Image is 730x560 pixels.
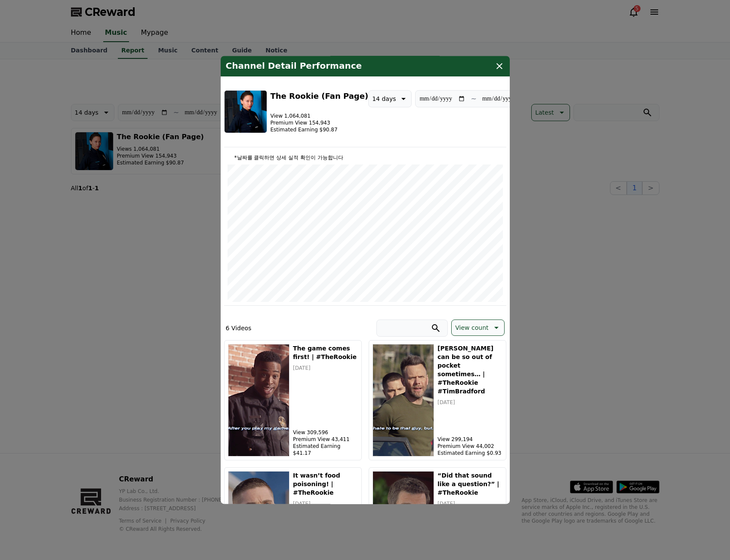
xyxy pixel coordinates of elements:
button: 14 days [368,90,412,107]
p: View 309,596 [293,429,357,436]
h5: It wasn’t food poisoning! | #TheRookie [293,471,357,497]
p: [DATE] [437,500,502,507]
p: [DATE] [293,500,357,507]
h3: The Rookie (Fan Page) [271,90,369,102]
p: View 299,194 [437,436,502,443]
span: Settings [127,285,148,292]
p: *날짜를 클릭하면 상세 실적 확인이 가능합니다 [228,154,503,161]
span: Home [22,285,37,292]
p: View count [455,322,488,334]
h5: [PERSON_NAME] can be so out of pocket sometimes… | #TheRookie #TimBradford [437,344,502,396]
img: The Rookie (Fan Page) [224,90,267,133]
p: [DATE] [293,365,357,371]
p: Estimated Earning $41.17 [293,443,357,457]
p: Premium View 154,943 [271,119,369,126]
p: Premium View 44,002 [437,443,502,450]
p: Premium View 43,411 [293,436,357,443]
p: 6 Videos [226,324,252,332]
p: [DATE] [437,399,502,406]
button: View count [451,320,504,336]
div: modal [221,56,510,504]
p: Estimated Earning $0.93 [437,450,502,457]
a: Settings [111,272,165,294]
button: Tim can be so out of pocket sometimes… | #TheRookie #TimBradford [PERSON_NAME] can be so out of p... [369,340,506,460]
img: The game comes first! | #TheRookie [228,344,290,457]
p: 14 days [372,93,396,105]
h5: “Did that sound like a question?” | #TheRookie [437,471,502,497]
h4: Channel Detail Performance [226,61,362,71]
a: Home [3,272,57,294]
p: Estimated Earning $90.87 [271,126,369,133]
p: ~ [471,94,476,104]
span: Messages [71,286,97,292]
img: Tim can be so out of pocket sometimes… | #TheRookie #TimBradford [373,344,434,457]
button: The game comes first! | #TheRookie The game comes first! | #TheRookie [DATE] View 309,596 Premium... [224,340,362,460]
h5: The game comes first! | #TheRookie [293,344,357,361]
p: View 1,064,081 [271,113,369,119]
a: Messages [57,272,111,294]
